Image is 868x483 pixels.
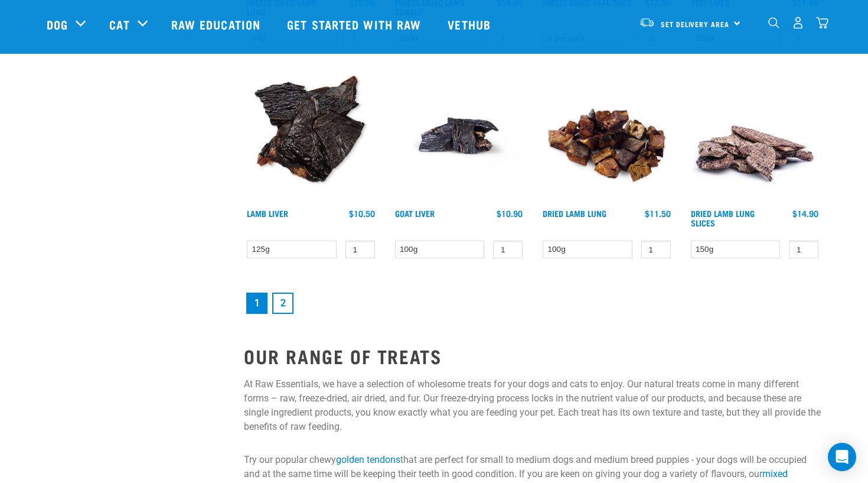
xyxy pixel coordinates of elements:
p: At Raw Essentials, we have a selection of wholesome treats for your dogs and cats to enjoy. Our n... [244,377,821,434]
a: Goat Liver [395,211,435,215]
div: $10.50 [349,209,375,218]
span: Set Delivery Area [661,22,729,26]
a: Vethub [436,1,505,48]
img: van-moving.png [639,17,655,28]
a: Lamb Liver [247,211,288,215]
a: Dog [47,15,68,33]
img: Goat Liver [392,69,526,203]
a: golden tendons [336,454,400,465]
div: $14.90 [792,209,818,218]
a: Dried Lamb Lung [543,211,606,215]
a: Goto page 2 [272,293,293,314]
a: Page 1 [246,293,267,314]
img: 1303 Lamb Lung Slices 01 [688,69,822,203]
nav: pagination [244,290,821,316]
a: Dried Lamb Lung Slices [691,211,755,225]
input: 1 [789,241,818,259]
img: home-icon@2x.png [816,17,828,29]
h2: OUR RANGE OF TREATS [244,345,821,367]
input: 1 [345,241,375,259]
a: Get started with Raw [275,1,436,48]
div: $11.50 [645,209,671,218]
img: user.png [792,17,804,29]
a: Raw Education [159,1,275,48]
div: Open Intercom Messenger [828,443,856,471]
img: Beef Liver and Lamb Liver Treats [244,69,378,203]
a: Cat [109,15,129,33]
img: home-icon-1@2x.png [768,17,779,28]
div: $10.90 [497,209,523,218]
img: Pile Of Dried Lamb Lungs For Pets [540,69,674,203]
input: 1 [641,241,671,259]
input: 1 [493,241,523,259]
